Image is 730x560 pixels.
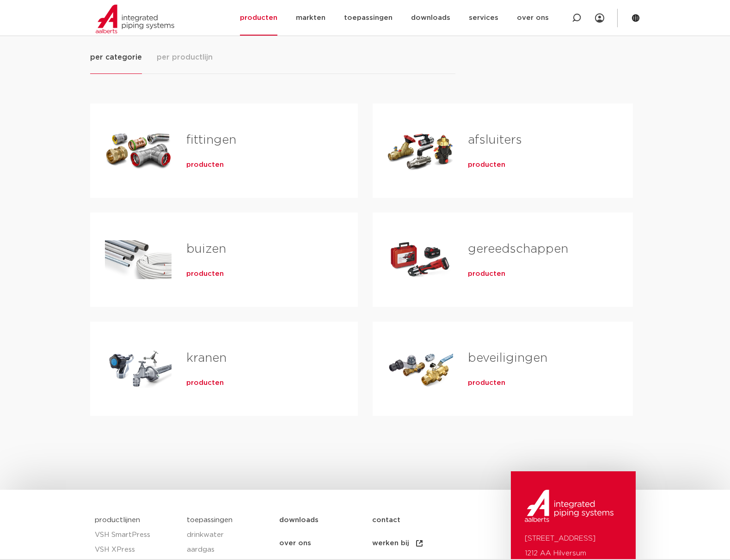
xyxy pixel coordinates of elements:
span: per categorie [90,52,142,63]
a: kranen [186,352,227,364]
a: contact [372,509,465,532]
a: gereedschappen [468,243,568,255]
a: over ons [279,532,372,555]
a: drinkwater [187,528,270,542]
span: per productlijn [157,52,213,63]
a: producten [468,269,505,279]
div: Tabs. Open items met enter of spatie, sluit af met escape en navigeer met de pijltoetsen. [90,51,640,431]
a: werken bij [372,532,465,555]
a: producten [468,378,505,388]
a: afsluiters [468,134,522,146]
a: productlijnen [95,517,140,523]
a: downloads [279,509,372,532]
a: producten [468,160,505,170]
a: aardgas [187,542,270,557]
a: VSH SmartPress [95,528,178,542]
a: fittingen [186,134,236,146]
a: toepassingen [187,517,233,523]
a: producten [186,269,224,279]
a: producten [186,378,224,388]
a: VSH XPress [95,542,178,557]
a: buizen [186,243,226,255]
a: producten [186,160,224,170]
a: beveiligingen [468,352,547,364]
